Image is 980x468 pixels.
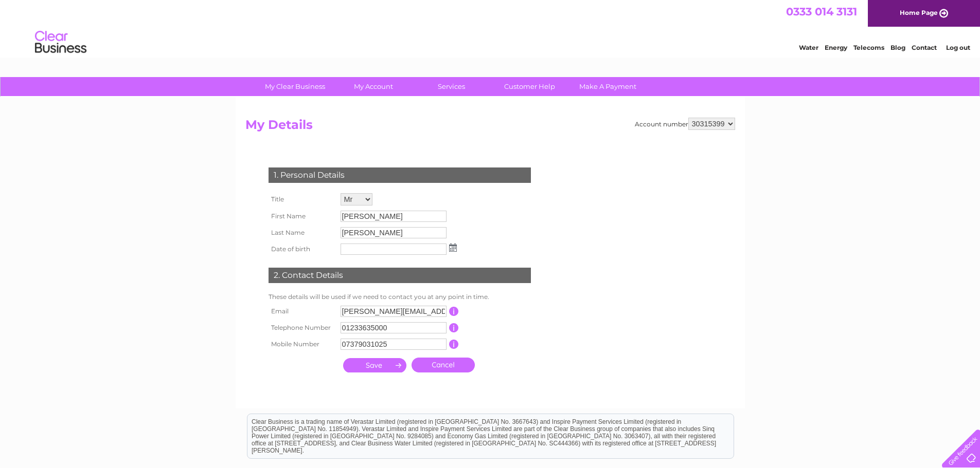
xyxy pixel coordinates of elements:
[853,44,884,51] a: Telecoms
[266,291,533,303] td: These details will be used if we need to contact you at any point in time.
[266,303,338,320] th: Email
[266,191,338,208] th: Title
[266,320,338,336] th: Telephone Number
[331,77,416,96] a: My Account
[487,77,572,96] a: Customer Help
[946,44,970,51] a: Log out
[343,358,406,372] input: Submit
[266,224,338,241] th: Last Name
[825,44,847,51] a: Energy
[245,118,735,137] h2: My Details
[34,27,87,58] img: logo.png
[786,5,857,18] a: 0333 014 3131
[266,336,338,352] th: Mobile Number
[253,77,337,96] a: My Clear Business
[565,77,650,96] a: Make A Payment
[266,241,338,257] th: Date of birth
[449,323,459,332] input: Information
[247,6,734,50] div: Clear Business is a trading name of Verastar Limited (registered in [GEOGRAPHIC_DATA] No. 3667643...
[269,268,531,283] div: 2. Contact Details
[449,307,459,316] input: Information
[269,167,531,183] div: 1. Personal Details
[409,77,494,96] a: Services
[799,44,818,51] a: Water
[912,44,937,51] a: Contact
[449,244,457,252] img: ...
[635,118,735,130] div: Account number
[412,358,475,372] a: Cancel
[449,340,459,349] input: Information
[890,44,905,51] a: Blog
[266,208,338,224] th: First Name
